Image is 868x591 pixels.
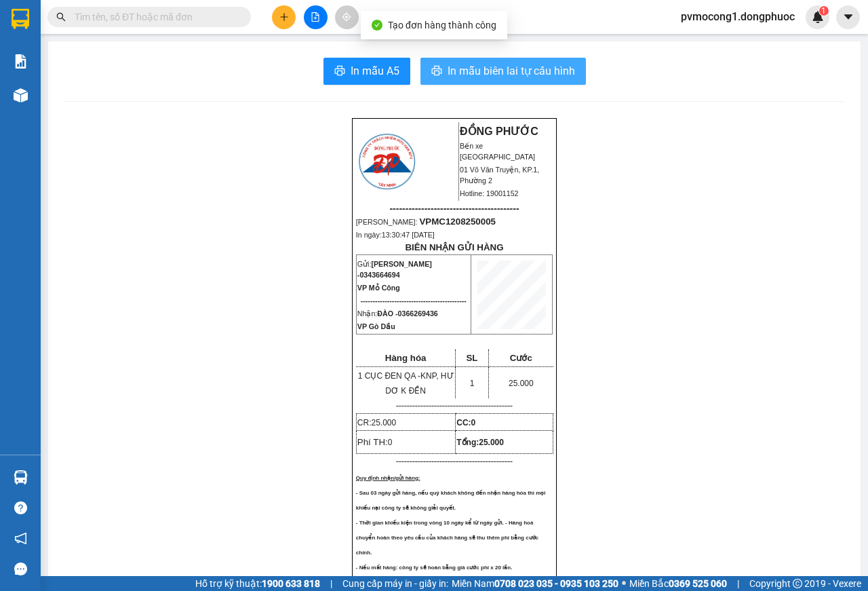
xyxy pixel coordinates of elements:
[304,5,328,29] button: file-add
[30,98,83,107] span: 09:51:45 [DATE]
[357,132,417,191] img: logo
[388,438,393,447] span: 0
[359,271,399,279] span: 0343664694
[431,65,442,78] span: printer
[356,218,496,226] span: [PERSON_NAME]:
[334,65,345,78] span: printer
[510,353,532,363] span: Cước
[460,189,519,197] span: Hotline: 19001152
[107,41,186,58] span: 01 Võ Văn Truyện, KP.1, Phường 2
[456,418,475,427] strong: CC:
[494,578,618,589] strong: 0708 023 035 - 0935 103 250
[358,371,454,396] span: 1 CỤC ĐEN QA -
[357,309,438,318] span: Nhận:
[385,353,427,363] span: Hàng hóa
[357,260,432,279] span: Gửi:
[56,12,66,22] span: search
[448,62,575,79] span: In mẫu biên lai tự cấu hình
[460,166,539,185] span: 01 Võ Văn Truyện, KP.1, Phường 2
[670,8,806,25] span: pvmocong1.dongphuoc
[357,322,395,330] span: VP Gò Dầu
[356,490,546,511] span: - Sau 03 ngày gửi hàng, nếu quý khách không đến nhận hàng hóa thì mọi khiếu nại công ty sẽ không ...
[821,6,826,16] span: 1
[356,456,553,467] p: -------------------------------------------
[4,98,83,107] span: In ngày:
[460,142,535,161] span: Bến xe [GEOGRAPHIC_DATA]
[195,576,320,591] span: Hỗ trợ kỹ thuật:
[405,242,503,252] strong: BIÊN NHẬN GỬI HÀNG
[377,309,437,318] span: ĐÀO -
[470,379,475,388] span: 1
[311,12,320,22] span: file-add
[398,309,438,318] span: 0366269436
[12,9,29,29] img: logo-vxr
[357,418,396,427] span: CR:
[466,353,477,363] span: SL
[420,58,586,85] button: printerIn mẫu biên lai tự cấu hình
[330,576,332,591] span: |
[385,371,453,396] span: KNP, HƯ DƠ K ĐỀN
[357,260,432,279] span: [PERSON_NAME] -
[372,20,382,31] span: check-circle
[356,520,538,556] span: - Thời gian khiếu kiện trong vòng 10 ngày kể từ ngày gửi. - Hàng hoá chuyển hoàn theo yêu cầu của...
[68,86,144,96] span: VPMC1208250004
[836,5,860,29] button: caret-down
[452,576,618,591] span: Miền Nam
[382,231,435,239] span: 13:30:47 [DATE]
[356,565,513,571] span: - Nếu mất hàng: công ty sẽ hoàn bằng giá cước phí x 20 lần.
[37,73,166,84] span: -----------------------------------------
[669,578,727,589] strong: 0369 525 060
[4,88,144,96] span: [PERSON_NAME]:
[272,5,296,29] button: plus
[737,576,739,591] span: |
[279,12,289,22] span: plus
[14,501,27,514] span: question-circle
[629,576,727,591] span: Miền Bắc
[14,88,28,102] img: warehouse-icon
[342,576,448,591] span: Cung cấp máy in - giấy in:
[356,475,420,481] span: Quy định nhận/gửi hàng:
[356,400,553,411] p: -------------------------------------------
[842,11,854,23] span: caret-down
[361,297,467,305] span: --------------------------------------------
[262,578,320,589] strong: 1900 633 818
[419,216,496,227] span: VPMC1208250005
[509,379,534,388] span: 25.000
[357,284,400,292] span: VP Mỏ Công
[371,418,396,427] span: 25.000
[323,58,410,85] button: printerIn mẫu A5
[75,9,235,24] input: Tìm tên, số ĐT hoặc mã đơn
[819,6,829,16] sup: 1
[335,5,359,29] button: aim
[107,60,166,69] span: Hotline: 19001152
[342,12,351,22] span: aim
[5,8,65,68] img: logo
[471,418,476,427] span: 0
[456,438,504,447] span: Tổng:
[14,54,28,69] img: solution-icon
[460,126,538,137] strong: ĐỒNG PHƯỚC
[357,437,393,447] span: Phí TH:
[14,532,27,545] span: notification
[107,22,182,39] span: Bến xe [GEOGRAPHIC_DATA]
[479,438,504,447] span: 25.000
[14,470,28,484] img: warehouse-icon
[622,581,626,586] span: ⚪️
[107,7,186,19] strong: ĐỒNG PHƯỚC
[793,579,802,588] span: copyright
[351,62,399,79] span: In mẫu A5
[389,203,519,214] span: -----------------------------------------
[14,563,27,575] span: message
[812,11,824,23] img: icon-new-feature
[356,231,435,239] span: In ngày:
[388,20,496,31] span: Tạo đơn hàng thành công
